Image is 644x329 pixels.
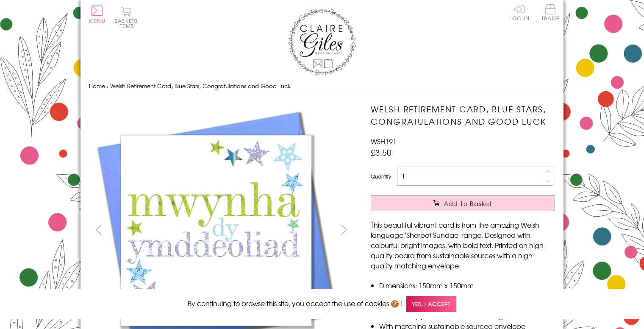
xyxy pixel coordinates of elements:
[118,17,138,30] span: 0 items
[89,6,105,23] button: Menu
[406,296,456,312] span: Yes, I accept
[110,82,291,90] span: Welsh Retirement Card, Blue Stars, Congratulations and Good Luck
[288,8,356,75] img: Claire Giles Greetings Cards
[89,82,105,90] a: Home
[114,7,138,28] button: Basket0 items
[371,136,397,146] span: WSH191
[509,4,530,21] a: Log In
[541,4,559,22] a: Trade
[371,195,555,211] button: Add to Basket
[371,146,391,158] span: £3.50
[107,82,108,90] span: ›
[89,17,105,25] span: Menu
[371,103,555,128] h1: Welsh Retirement Card, Blue Stars, Congratulations and Good Luck
[335,220,354,239] button: next
[379,280,555,290] li: Dimensions: 150mm x 150mm
[541,4,559,21] span: Trade
[371,220,555,270] p: This beautiful vibrant card is from the amazing Welsh language 'Sherbet Sundae' range. Designed w...
[89,220,108,239] button: prev
[444,199,492,208] span: Add to Basket
[89,78,555,95] nav: breadcrumbs
[371,173,391,180] label: Quantity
